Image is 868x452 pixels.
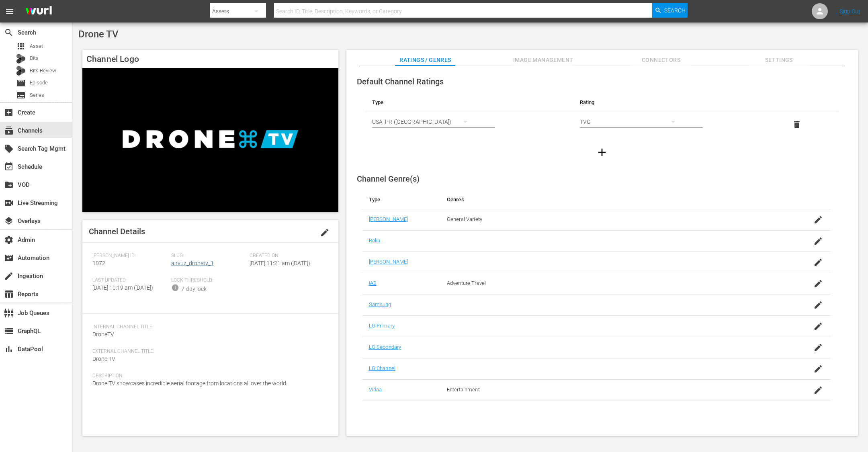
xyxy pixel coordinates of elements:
[16,90,26,100] span: Series
[369,280,377,286] a: IAB
[362,190,440,209] th: Type
[787,115,807,134] button: delete
[171,284,179,292] span: info
[4,28,14,37] span: Search
[369,216,408,222] a: [PERSON_NAME]
[92,373,324,379] span: Description:
[4,271,14,281] span: Ingestion
[30,54,39,62] span: Bits
[366,93,573,112] th: Type
[92,331,114,337] span: DroneTV
[580,110,683,133] div: TVG
[92,277,167,284] span: Last Updated:
[4,162,14,172] span: Schedule
[664,3,686,18] span: Search
[4,253,14,263] span: Automation
[30,67,56,75] span: Bits Review
[82,68,338,212] img: Drone TV
[89,227,145,236] span: Channel Details
[19,2,58,21] img: ans4CAIJ8jUAAAAAAAAAAAAAAAAAAAAAAAAgQb4GAAAAAAAAAAAAAAAAAAAAAAAAJMjXAAAAAAAAAAAAAAAAAAAAAAAAgAT5G...
[92,284,153,291] span: [DATE] 10:19 am ([DATE])
[4,326,14,336] span: GraphQL
[30,91,44,99] span: Series
[4,289,14,299] span: Reports
[171,253,246,259] span: Slug:
[372,110,475,133] div: USA_PR ([GEOGRAPHIC_DATA])
[749,55,809,65] span: Settings
[171,277,246,284] span: Lock Threshold:
[357,77,444,86] span: Default Channel Ratings
[30,42,43,50] span: Asset
[4,180,14,190] span: VOD
[395,55,455,65] span: Ratings / Genres
[369,237,381,243] a: Roku
[16,78,26,88] span: Episode
[92,380,287,387] span: Drone TV showcases incredible aerial footage from locations all over the world.
[513,55,573,65] span: Image Management
[30,79,48,87] span: Episode
[369,301,391,307] a: Samsung
[366,93,839,137] table: simple table
[92,253,167,259] span: [PERSON_NAME] ID:
[181,285,207,293] div: 7-day lock
[92,260,105,266] span: 1072
[369,259,408,265] a: [PERSON_NAME]
[4,126,14,135] span: Channels
[4,308,14,318] span: Job Queues
[369,365,395,371] a: LG Channel
[4,144,14,153] span: Search Tag Mgmt
[171,260,214,266] a: airvuz_dronetv_1
[315,223,334,242] button: edit
[4,108,14,117] span: Create
[369,344,401,350] a: LG Secondary
[250,260,310,266] span: [DATE] 11:21 am ([DATE])
[250,253,324,259] span: Created On:
[16,41,26,51] span: Asset
[839,8,860,14] a: Sign Out
[16,66,26,76] div: Bits Review
[369,387,382,393] a: Vidaa
[16,54,26,63] div: Bits
[92,324,324,330] span: Internal Channel Title:
[5,6,14,16] span: menu
[573,93,781,112] th: Rating
[357,174,420,184] span: Channel Genre(s)
[792,120,802,129] span: delete
[652,3,688,18] button: Search
[4,235,14,245] span: Admin
[78,29,119,40] span: Drone TV
[440,190,779,209] th: Genres
[631,55,691,65] span: Connectors
[92,348,324,355] span: External Channel Title:
[4,216,14,226] span: Overlays
[82,50,338,68] h4: Channel Logo
[4,344,14,354] span: DataPool
[92,356,115,362] span: Drone TV
[4,198,14,208] span: Live Streaming
[369,323,395,329] a: LG Primary
[320,228,330,237] span: edit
